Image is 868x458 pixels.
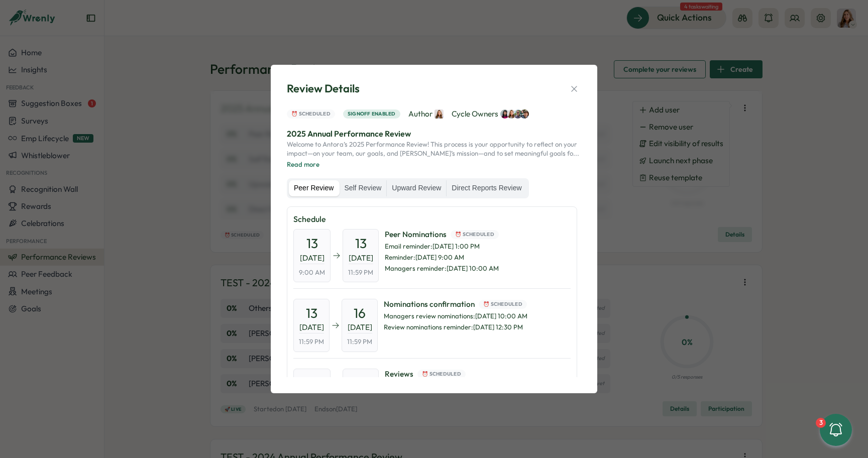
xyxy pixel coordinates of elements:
span: ⏰ Scheduled [455,231,494,239]
div: 3 [816,418,826,428]
button: 3 [820,414,852,446]
span: 16 [354,304,366,322]
span: [DATE] [299,322,324,333]
label: Upward Review [387,180,446,196]
span: Author [408,108,444,120]
span: Cycle Owners [452,108,529,120]
span: Reminder : [DATE] 9:00 AM [385,253,499,262]
img: Becky Romero [507,109,516,119]
span: 11:59 PM [347,337,372,347]
span: [DATE] [349,253,373,264]
span: 30 [353,375,369,392]
label: Direct Reports Review [447,180,526,196]
span: ⏰ Scheduled [422,370,461,378]
label: Self Review [339,180,386,196]
span: Managers review nominations : [DATE] 10:00 AM [384,312,527,321]
span: Nominations confirmation [384,299,527,310]
span: 11:59 PM [299,337,324,347]
img: Becky Romero [435,109,444,119]
span: Peer Nominations [385,229,499,240]
span: [DATE] [348,322,372,333]
span: Email reminder : [DATE] 1:00 PM [385,242,499,251]
img: Ronnie Cuadro [513,109,522,119]
button: Read more [287,160,319,169]
span: Signoff enabled [348,110,396,118]
span: 22 [305,375,319,392]
span: 9:00 AM [299,268,325,277]
span: 13 [306,304,317,322]
p: Schedule [293,213,571,225]
span: ⏰ Scheduled [291,110,331,118]
span: Review nominations reminder : [DATE] 12:30 PM [384,323,527,332]
p: Welcome to Antora’s 2025 Performance Review! This process is your opportunity to reflect on your ... [287,140,581,158]
span: ⏰ Scheduled [483,300,522,308]
label: Peer Review [289,180,339,196]
img: Sebastien Lounis [520,109,529,119]
span: Managers reminder : [DATE] 10:00 AM [385,264,499,273]
span: Reviews [385,369,512,380]
span: 13 [306,235,318,252]
span: Review Details [287,81,360,96]
p: 2025 Annual Performance Review [287,128,581,140]
span: 13 [355,235,367,252]
img: Kat Haynes [500,109,509,119]
span: [DATE] [300,253,324,264]
span: 11:59 PM [348,268,373,277]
